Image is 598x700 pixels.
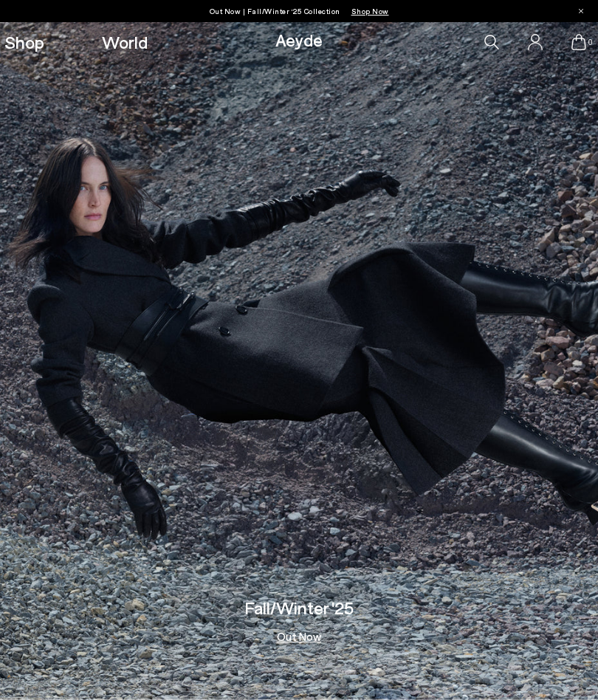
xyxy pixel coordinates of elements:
h3: Fall/Winter '25 [244,599,354,617]
p: Out Now | Fall/Winter ‘25 Collection [210,4,389,18]
span: 0 [586,38,594,47]
a: Aeyde [275,29,323,50]
a: World [102,33,148,51]
a: Out Now [277,631,321,642]
a: 0 [571,34,586,50]
span: Navigate to /collections/new-in [351,7,389,16]
a: Shop [4,33,44,51]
